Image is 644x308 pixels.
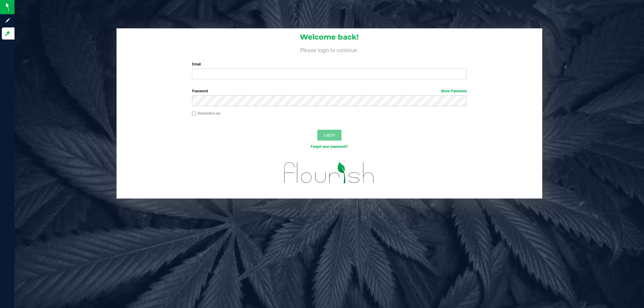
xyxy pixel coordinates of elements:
[317,130,341,141] button: Log In
[441,89,467,93] a: Show Password
[117,33,542,41] h1: Welcome back!
[117,46,542,53] h4: Please login to continue.
[192,89,208,93] span: Password
[192,62,467,67] label: Email
[276,156,383,190] img: flourish_logo.svg
[5,30,11,37] inline-svg: Log in
[311,144,348,149] a: Forgot your password?
[323,132,335,137] span: Log In
[192,111,220,116] label: Remember me
[192,112,196,116] input: Remember me
[5,17,11,24] inline-svg: Sign up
